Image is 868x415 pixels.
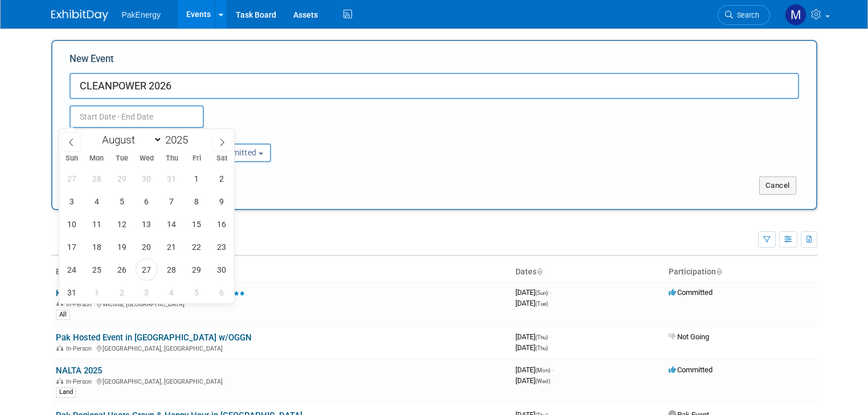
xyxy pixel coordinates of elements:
[718,5,770,25] a: Search
[136,167,158,190] span: July 30, 2025
[69,105,204,128] input: Start Date - End Date
[84,155,109,162] span: Mon
[60,258,83,281] span: August 24, 2025
[110,236,133,258] span: August 19, 2025
[136,213,158,235] span: August 13, 2025
[159,155,185,162] span: Thu
[136,190,158,212] span: August 6, 2025
[56,365,102,376] a: NALTA 2025
[186,190,208,212] span: August 8, 2025
[56,332,252,343] a: Pak Hosted Event in [GEOGRAPHIC_DATA] w/OGGN
[110,190,133,212] span: August 5, 2025
[60,281,83,303] span: August 31, 2025
[56,345,63,351] img: In-Person Event
[97,133,162,147] select: Month
[211,213,233,235] span: August 16, 2025
[186,281,208,303] span: September 5, 2025
[56,299,506,308] div: Wichita, [GEOGRAPHIC_DATA]
[515,343,548,352] span: [DATE]
[186,167,208,190] span: August 1, 2025
[515,332,551,341] span: [DATE]
[535,345,548,351] span: (Thu)
[60,190,83,212] span: August 3, 2025
[162,133,196,146] input: Year
[85,167,108,190] span: July 28, 2025
[552,365,554,374] span: -
[66,301,95,308] span: In-Person
[60,213,83,235] span: August 10, 2025
[211,190,233,212] span: August 9, 2025
[161,236,183,258] span: August 21, 2025
[733,11,759,19] span: Search
[134,155,159,162] span: Wed
[716,267,722,276] a: Sort by Participation Type
[186,213,208,235] span: August 15, 2025
[136,236,158,258] span: August 20, 2025
[535,301,548,307] span: (Tue)
[69,52,114,70] label: New Event
[550,288,551,297] span: -
[669,288,713,297] span: Committed
[110,167,133,190] span: July 29, 2025
[161,213,183,235] span: August 14, 2025
[537,267,542,276] a: Sort by Start Date
[535,378,550,384] span: (Wed)
[69,73,799,99] input: Name of Trade Show / Conference
[110,258,133,281] span: August 26, 2025
[515,288,551,297] span: [DATE]
[66,345,95,352] span: In-Person
[161,258,183,281] span: August 28, 2025
[56,301,63,306] img: In-Person Event
[535,367,550,373] span: (Mon)
[66,378,95,385] span: In-Person
[110,213,133,235] span: August 12, 2025
[136,258,158,281] span: August 27, 2025
[85,236,108,258] span: August 18, 2025
[56,378,63,384] img: In-Person Event
[535,290,548,296] span: (Sun)
[186,236,208,258] span: August 22, 2025
[59,155,84,162] span: Sun
[515,365,554,374] span: [DATE]
[56,310,70,320] div: All
[211,236,233,258] span: August 23, 2025
[136,281,158,303] span: September 3, 2025
[511,262,664,282] th: Dates
[109,155,134,162] span: Tue
[51,262,511,282] th: Event
[535,334,548,340] span: (Thu)
[161,167,183,190] span: July 31, 2025
[211,258,233,281] span: August 30, 2025
[85,213,108,235] span: August 11, 2025
[85,190,108,212] span: August 4, 2025
[211,281,233,303] span: September 6, 2025
[669,365,713,374] span: Committed
[56,343,506,352] div: [GEOGRAPHIC_DATA], [GEOGRAPHIC_DATA]
[515,299,548,307] span: [DATE]
[664,262,817,282] th: Participation
[759,176,796,195] button: Cancel
[669,332,709,341] span: Not Going
[85,258,108,281] span: August 25, 2025
[186,258,208,281] span: August 29, 2025
[51,10,108,21] img: ExhibitDay
[56,288,245,298] a: KIOGA 2025 Annual Convention & Trade Show
[161,281,183,303] span: September 4, 2025
[550,332,551,341] span: -
[122,10,161,19] span: PakEnergy
[185,155,210,162] span: Fri
[51,231,118,253] a: Upcoming12
[210,155,235,162] span: Sat
[56,376,506,385] div: [GEOGRAPHIC_DATA], [GEOGRAPHIC_DATA]
[194,128,301,143] div: Participation:
[69,128,177,143] div: Attendance / Format:
[161,190,183,212] span: August 7, 2025
[515,376,550,385] span: [DATE]
[60,236,83,258] span: August 17, 2025
[60,167,83,190] span: July 27, 2025
[110,281,133,303] span: September 2, 2025
[211,167,233,190] span: August 2, 2025
[85,281,108,303] span: September 1, 2025
[785,4,806,26] img: Mary Walker
[56,387,76,397] div: Land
